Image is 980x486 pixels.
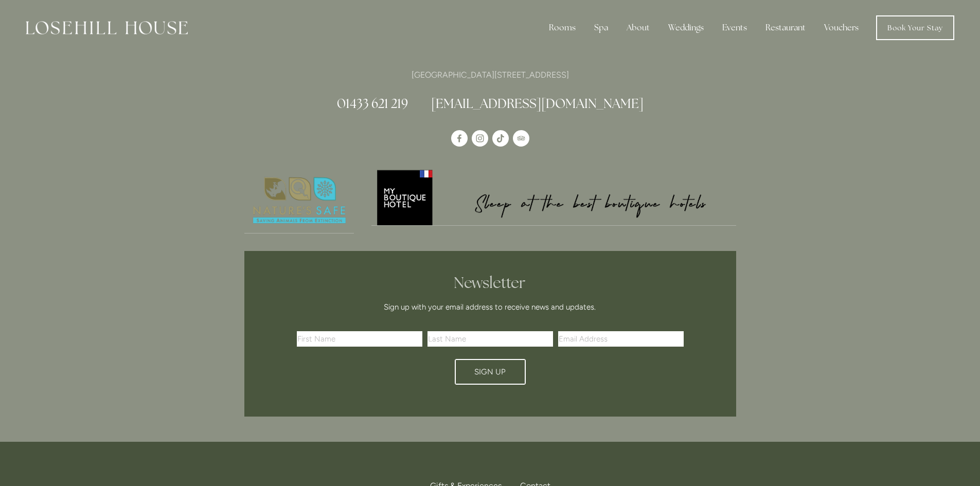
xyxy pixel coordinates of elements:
a: Vouchers [816,17,867,38]
input: Last Name [427,331,553,347]
div: Restaurant [757,17,814,38]
div: Weddings [660,17,712,38]
a: Instagram [472,130,488,147]
a: TripAdvisor [513,130,529,147]
div: Events [714,17,755,38]
p: [GEOGRAPHIC_DATA][STREET_ADDRESS] [244,68,736,82]
div: Rooms [541,17,584,38]
input: First Name [297,331,422,347]
a: My Boutique Hotel - Logo [371,168,736,226]
p: Sign up with your email address to receive news and updates. [300,301,680,313]
span: Sign Up [474,367,506,376]
a: [EMAIL_ADDRESS][DOMAIN_NAME] [431,95,644,112]
input: Email Address [558,331,684,347]
h2: Newsletter [300,274,680,292]
img: Losehill House [26,21,188,34]
button: Sign Up [455,359,526,385]
img: Nature's Safe - Logo [244,168,354,233]
a: Book Your Stay [876,15,954,40]
a: 01433 621 219 [337,95,408,112]
div: Spa [586,17,616,38]
a: Losehill House Hotel & Spa [451,130,468,147]
img: My Boutique Hotel - Logo [371,168,736,225]
a: TikTok [492,130,509,147]
div: About [618,17,658,38]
